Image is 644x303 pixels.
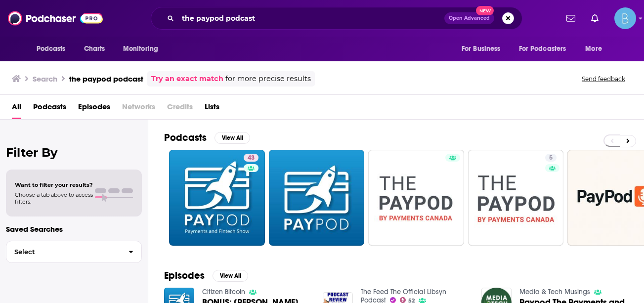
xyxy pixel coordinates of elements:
[15,191,93,205] span: Choose a tab above to access filters.
[545,154,557,162] a: 5
[164,131,207,144] h2: Podcasts
[69,74,143,84] h3: the paypod podcast
[12,99,21,119] a: All
[151,73,223,85] a: Try an exact match
[400,297,415,303] a: 52
[6,241,142,263] button: Select
[15,181,93,188] span: Want to filter your results?
[116,40,171,58] button: open menu
[167,99,193,119] span: Credits
[562,10,579,27] a: Show notifications dropdown
[585,42,602,56] span: More
[248,153,255,163] span: 43
[33,74,57,84] h3: Search
[8,9,103,28] img: Podchaser - Follow, Share and Rate Podcasts
[578,40,614,58] button: open menu
[178,10,444,26] input: Search podcasts, credits, & more...
[164,269,248,282] a: EpisodesView All
[408,299,415,303] span: 52
[462,42,501,56] span: For Business
[614,7,636,29] button: Show profile menu
[78,99,110,119] a: Episodes
[122,99,155,119] span: Networks
[549,153,553,163] span: 5
[476,6,494,15] span: New
[37,42,66,56] span: Podcasts
[6,249,121,255] span: Select
[587,10,602,27] a: Show notifications dropdown
[614,7,636,29] img: User Profile
[30,40,79,58] button: open menu
[123,42,158,56] span: Monitoring
[519,288,590,296] a: Media & Tech Musings
[202,288,245,296] a: Citizen Bitcoin
[513,40,581,58] button: open menu
[213,270,248,282] button: View All
[519,42,566,56] span: For Podcasters
[449,16,490,21] span: Open Advanced
[164,269,205,282] h2: Episodes
[164,131,250,144] a: PodcastsView All
[78,40,111,58] a: Charts
[84,42,105,56] span: Charts
[6,224,142,234] p: Saved Searches
[6,145,142,160] h2: Filter By
[225,73,311,85] span: for more precise results
[579,75,628,83] button: Send feedback
[614,7,636,29] span: Logged in as BLASTmedia
[151,7,522,30] div: Search podcasts, credits, & more...
[169,150,265,246] a: 43
[33,99,66,119] a: Podcasts
[205,99,219,119] a: Lists
[215,132,250,144] button: View All
[444,12,494,24] button: Open AdvancedNew
[244,154,258,162] a: 43
[468,150,564,246] a: 5
[455,40,513,58] button: open menu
